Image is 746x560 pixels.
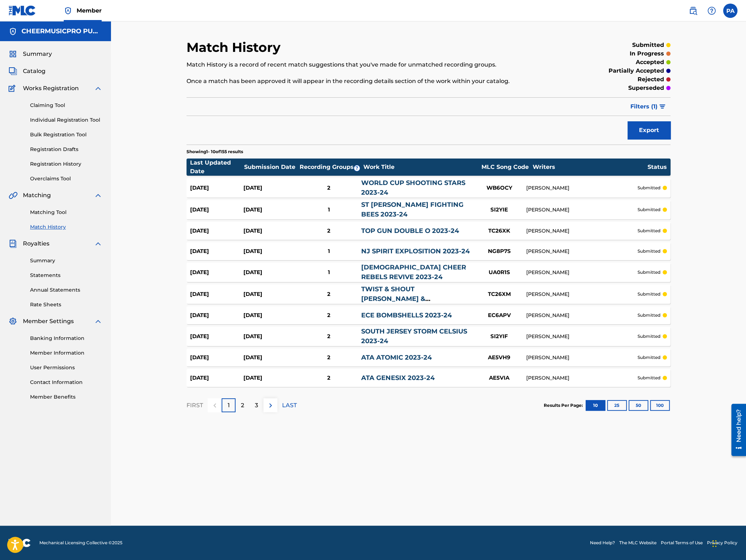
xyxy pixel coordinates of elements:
a: Public Search [686,4,700,18]
div: [DATE] [243,374,297,382]
div: [DATE] [243,247,297,255]
div: [DATE] [243,290,297,298]
img: expand [94,191,102,200]
div: 1 [297,247,361,255]
a: Match History [30,223,102,231]
p: submitted [638,185,660,191]
span: ? [354,165,360,171]
p: partially accepted [609,67,664,75]
div: Work Title [363,163,478,171]
p: accepted [636,58,664,67]
div: User Menu [723,4,737,18]
a: Portal Terms of Use [661,540,703,546]
div: WB6OCY [473,184,526,192]
div: 2 [297,184,361,192]
a: Overclaims Tool [30,175,102,182]
div: [DATE] [243,268,297,277]
a: Registration History [30,160,102,168]
div: Drag [712,533,717,554]
p: superseded [628,84,664,92]
div: [DATE] [190,290,243,298]
div: NG8P7S [473,247,526,255]
div: [DATE] [243,184,297,192]
div: 2 [297,290,361,298]
p: FIRST [186,401,203,410]
span: Member Settings [23,317,74,326]
div: Status [648,163,667,171]
a: Bulk Registration Tool [30,131,102,138]
p: submitted [638,354,660,361]
div: [PERSON_NAME] [526,206,638,214]
div: [PERSON_NAME] [526,333,638,340]
img: Catalog [9,67,17,76]
div: [DATE] [190,354,243,362]
div: 2 [297,311,361,320]
img: Matching [9,191,18,200]
span: Summary [23,50,52,58]
div: [DATE] [243,206,297,214]
p: Showing 1 - 10 of 155 results [186,148,243,155]
div: TC26XK [473,227,526,235]
img: help [707,6,716,15]
div: TC26XM [473,290,526,298]
p: submitted [638,312,660,318]
div: [PERSON_NAME] [526,184,638,192]
p: 3 [255,401,258,410]
div: [PERSON_NAME] [526,227,638,235]
p: submitted [638,269,660,276]
a: WORLD CUP SHOOTING STARS 2023-24 [361,179,465,196]
p: rejected [638,75,664,84]
div: 1 [297,206,361,214]
a: Summary [30,257,102,264]
div: [PERSON_NAME] [526,269,638,276]
button: Filters (1) [626,98,670,116]
div: AE5VIA [473,374,526,382]
div: [PERSON_NAME] [526,291,638,298]
span: Works Registration [23,84,79,93]
a: Member Benefits [30,393,102,401]
div: [DATE] [190,311,243,320]
a: Statements [30,272,102,279]
div: UA0R1S [473,268,526,277]
div: Chat Widget [710,526,746,560]
span: Royalties [23,239,49,248]
div: [DATE] [190,206,243,214]
div: [DATE] [243,311,297,320]
div: SI2YIF [473,332,526,341]
div: [DATE] [243,354,297,362]
p: submitted [638,248,660,254]
a: Contact Information [30,379,102,386]
img: Member Settings [9,317,17,326]
span: Catalog [23,67,45,76]
div: 1 [297,268,361,277]
a: ECE BOMBSHELLS 2023-24 [361,311,451,319]
p: in progress [630,49,664,58]
p: submitted [632,41,664,49]
div: Submission Date [244,163,298,171]
a: Annual Statements [30,286,102,294]
p: submitted [638,206,660,213]
p: Results Per Page: [544,402,585,409]
div: 2 [297,332,361,341]
span: Matching [23,191,51,200]
p: Match History is a record of recent match suggestions that you've made for unmatched recording gr... [186,60,559,69]
img: filter [659,104,665,109]
a: Individual Registration Tool [30,116,102,124]
div: [PERSON_NAME] [526,354,638,361]
img: right [266,401,275,410]
img: search [689,6,697,15]
a: Registration Drafts [30,146,102,153]
span: Member [77,6,102,15]
iframe: Resource Center [726,400,746,460]
img: expand [94,317,102,326]
div: Help [704,4,719,18]
a: User Permissions [30,364,102,371]
div: Recording Groups [299,163,363,171]
p: submitted [638,375,660,381]
a: [DEMOGRAPHIC_DATA] CHEER REBELS REVIVE 2023-24 [361,263,466,281]
p: submitted [638,228,660,234]
div: [DATE] [243,332,297,341]
a: Privacy Policy [707,540,737,546]
a: CatalogCatalog [9,67,45,76]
